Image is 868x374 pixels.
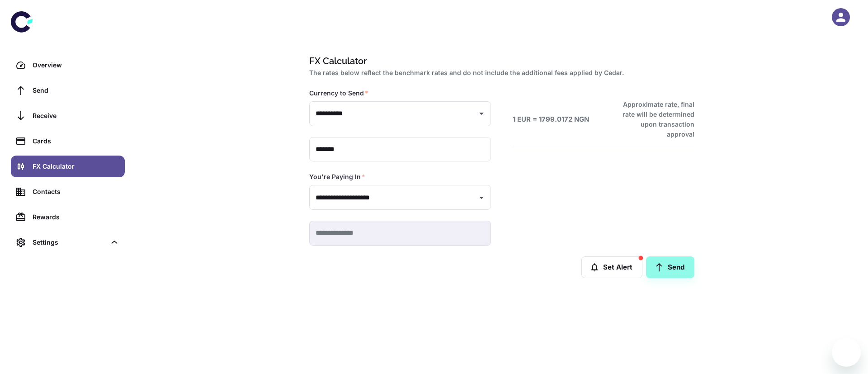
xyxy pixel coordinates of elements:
[475,191,488,204] button: Open
[613,99,694,139] h6: Approximate rate, final rate will be determined upon transaction approval
[475,107,488,120] button: Open
[309,54,691,68] h1: FX Calculator
[11,181,125,203] a: Contacts
[33,187,119,197] div: Contacts
[33,161,119,171] div: FX Calculator
[11,80,125,101] a: Send
[33,85,119,95] div: Send
[11,54,125,76] a: Overview
[513,114,589,125] h6: 1 EUR = 1799.0172 NGN
[309,89,368,98] label: Currency to Send
[33,136,119,146] div: Cards
[309,172,365,181] label: You're Paying In
[33,237,106,247] div: Settings
[581,256,642,278] button: Set Alert
[11,105,125,127] a: Receive
[11,130,125,152] a: Cards
[11,232,125,253] div: Settings
[832,338,861,367] iframe: Button to launch messaging window
[646,256,694,278] a: Send
[11,156,125,177] a: FX Calculator
[33,111,119,121] div: Receive
[33,212,119,222] div: Rewards
[11,206,125,228] a: Rewards
[33,60,119,70] div: Overview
